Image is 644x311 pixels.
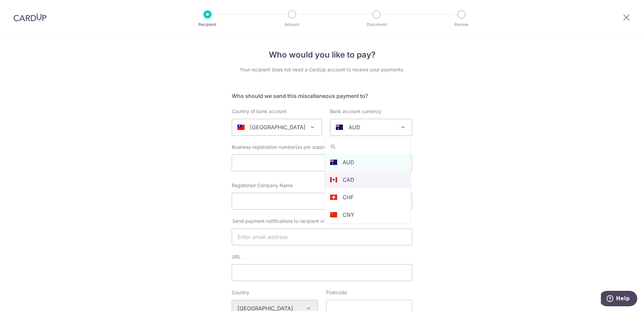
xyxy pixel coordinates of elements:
[343,176,354,184] p: CAD
[232,182,293,188] span: Registered Company Name
[343,193,354,201] p: CHF
[232,229,412,245] input: Enter email address
[267,21,317,28] p: Amount
[232,253,241,260] label: URL
[232,108,287,115] label: Country of bank account
[232,49,412,61] h4: Who would you like to pay?
[330,108,381,115] label: Bank account currency
[352,21,401,28] p: Document
[232,218,362,224] span: Send payment notifications to recipient via email (optional)
[343,211,354,219] p: CNY
[437,21,486,28] p: Review
[330,119,412,135] span: AUD
[13,13,46,22] img: CardUp
[183,21,232,28] p: Recipient
[232,144,361,150] span: Business registration number(as per supporting document)
[330,119,412,136] span: AUD
[232,66,412,73] div: Your recipient does not need a CardUp account to receive your payments.
[232,119,322,136] span: Taiwan
[601,291,637,308] iframe: Opens a widget where you can find more information
[349,123,360,131] p: AUD
[232,289,249,296] label: Country
[250,123,305,131] p: [GEOGRAPHIC_DATA]
[326,289,347,296] label: Postcode
[232,119,322,135] span: Taiwan
[343,158,354,166] p: AUD
[232,92,412,100] h5: Who should we send this miscellaneous payment to?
